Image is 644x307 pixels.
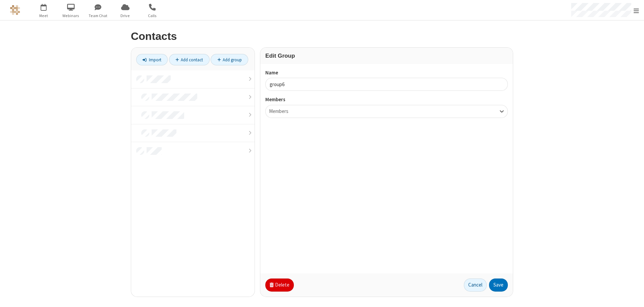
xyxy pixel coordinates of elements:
a: Cancel [464,279,487,292]
button: Save [489,279,508,292]
span: Meet [31,13,56,19]
button: Delete [265,279,294,292]
label: Name [265,69,508,77]
span: Webinars [58,13,84,19]
h2: Contacts [131,30,513,42]
a: Import [136,54,168,65]
img: QA Selenium DO NOT DELETE OR CHANGE [10,5,20,15]
a: Add group [211,54,248,65]
span: Calls [140,13,165,19]
span: Team Chat [86,13,111,19]
a: Add contact [169,54,210,65]
span: Drive [113,13,138,19]
input: Name [265,78,508,91]
label: Members [265,96,508,104]
h3: Edit Group [265,53,508,59]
